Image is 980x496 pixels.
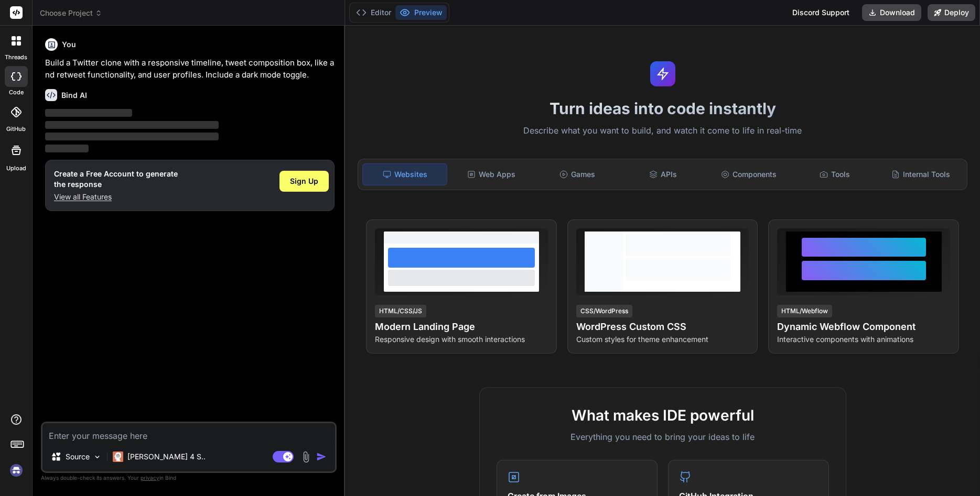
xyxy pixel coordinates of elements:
[793,163,877,185] div: Tools
[45,109,132,117] span: ‌
[777,305,832,317] div: HTML/Webflow
[45,121,219,129] span: ‌
[351,124,974,138] p: Describe what you want to build, and watch it come to life in real-time
[45,57,335,81] p: Build a Twitter clone with a responsive timeline, tweet composition box, like and retweet functio...
[66,451,90,462] p: Source
[862,4,921,21] button: Download
[352,5,395,20] button: Editor
[576,334,749,345] p: Custom styles for theme enhancement
[7,461,25,479] img: signin
[621,163,705,185] div: APIs
[127,451,206,462] p: [PERSON_NAME] 4 S..
[777,319,950,334] h4: Dynamic Webflow Component
[300,451,312,463] img: attachment
[113,451,123,462] img: Claude 4 Sonnet
[45,133,219,140] span: ‌
[40,8,102,18] span: Choose Project
[786,4,856,21] div: Discord Support
[61,90,87,101] h6: Bind AI
[45,145,89,152] span: ‌
[879,163,963,185] div: Internal Tools
[777,334,950,345] p: Interactive components with animations
[395,5,447,20] button: Preview
[5,53,27,62] label: threads
[576,319,749,334] h4: WordPress Custom CSS
[54,192,178,202] p: View all Features
[41,473,337,483] p: Always double-check its answers. Your in Bind
[535,163,619,185] div: Games
[497,431,829,443] p: Everything you need to bring your ideas to life
[54,169,178,190] h1: Create a Free Account to generate the response
[93,453,102,461] img: Pick Models
[449,163,533,185] div: Web Apps
[6,125,26,134] label: GitHub
[707,163,791,185] div: Components
[375,319,548,334] h4: Modern Landing Page
[9,88,24,97] label: code
[316,451,327,462] img: icon
[62,39,76,50] h6: You
[351,99,974,118] h1: Turn ideas into code instantly
[141,475,159,481] span: privacy
[375,305,426,317] div: HTML/CSS/JS
[576,305,632,317] div: CSS/WordPress
[362,163,447,185] div: Websites
[290,176,318,186] span: Sign Up
[375,334,548,345] p: Responsive design with smooth interactions
[6,164,26,173] label: Upload
[497,404,829,426] h2: What makes IDE powerful
[928,4,975,21] button: Deploy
